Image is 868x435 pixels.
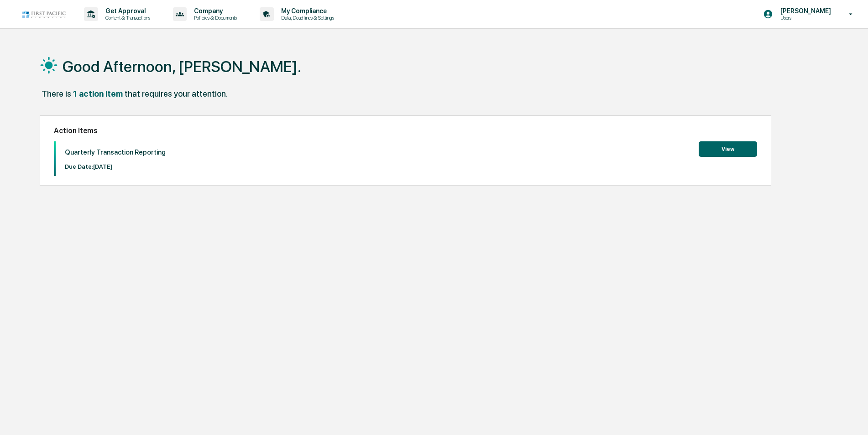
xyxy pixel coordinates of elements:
p: Data, Deadlines & Settings [274,15,339,21]
p: Company [187,7,241,15]
p: My Compliance [274,7,339,15]
div: 1 action item [73,89,123,98]
a: View [699,144,757,153]
div: There is [42,89,71,98]
button: View [699,141,757,157]
div: that requires your attention. [125,89,228,98]
p: [PERSON_NAME] [773,7,836,15]
p: Get Approval [98,7,155,15]
p: Policies & Documents [187,15,241,21]
p: Quarterly Transaction Reporting [65,148,166,156]
h1: Good Afternoon, [PERSON_NAME]. [63,57,301,76]
h2: Action Items [54,126,757,135]
p: Due Date: [DATE] [65,163,166,170]
p: Content & Transactions [98,15,155,21]
img: logo [22,10,66,19]
p: Users [773,15,836,21]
